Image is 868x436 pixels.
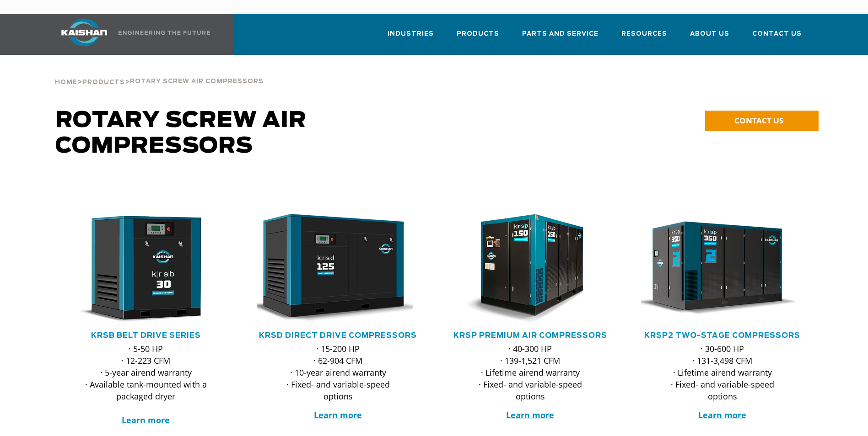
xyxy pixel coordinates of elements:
span: Rotary Screw Air Compressors [55,110,307,157]
a: KRSB Belt Drive Series [91,332,201,339]
a: KRSP Premium Air Compressors [453,332,607,339]
span: Rotary Screw Air Compressors [130,79,264,85]
a: Learn more [314,409,362,420]
a: KRSP2 Two-Stage Compressors [644,332,800,339]
a: About Us [690,22,729,53]
img: krsp150 [442,214,605,324]
a: Learn more [698,409,746,420]
a: Learn more [122,415,170,425]
a: CONTACT US [705,111,819,131]
span: Resources [621,29,667,39]
img: krsp350 [634,214,797,324]
span: Industries [388,29,434,39]
p: · 40-300 HP · 139-1,521 CFM · Lifetime airend warranty · Fixed- and variable-speed options [467,343,593,402]
div: krsb30 [65,214,227,324]
a: KRSD Direct Drive Compressors [259,332,417,339]
a: Contact Us [752,22,802,53]
span: Products [82,80,125,85]
a: Products [457,22,499,53]
span: Products [457,29,499,39]
a: Industries [388,22,434,53]
img: krsd125 [250,214,413,324]
span: Home [55,80,77,85]
a: Resources [621,22,667,53]
div: krsp350 [641,214,804,324]
a: Learn more [506,409,554,420]
div: krsp150 [449,214,612,324]
a: Home [55,78,77,86]
p: · 5-50 HP · 12-223 CFM · 5-year airend warranty · Available tank-mounted with a packaged dryer [83,343,209,426]
div: > > [55,55,264,90]
span: CONTACT US [734,115,783,126]
a: Kaishan USA [50,14,212,55]
img: krsb30 [58,214,221,324]
a: Products [82,78,125,86]
a: Parts and Service [522,22,598,53]
p: · 30-600 HP · 131-3,498 CFM · Lifetime airend warranty · Fixed- and variable-speed options [659,343,786,402]
span: Contact Us [752,29,802,39]
span: About Us [690,29,729,39]
div: krsd125 [257,214,420,324]
img: kaishan logo [50,19,119,46]
img: Engineering the future [119,31,210,35]
p: · 15-200 HP · 62-904 CFM · 10-year airend warranty · Fixed- and variable-speed options [275,343,401,402]
span: Parts and Service [522,29,598,39]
